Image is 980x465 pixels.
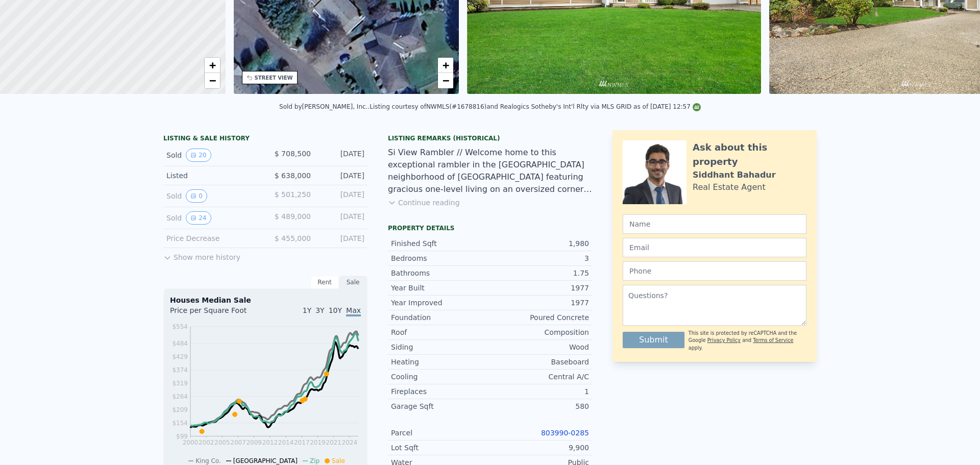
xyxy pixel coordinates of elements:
span: Max [346,306,361,316]
div: Si View Rambler // Welcome home to this exceptional rambler in the [GEOGRAPHIC_DATA] neighborhood... [388,146,592,195]
span: Sale [332,457,345,464]
tspan: $264 [172,393,188,400]
div: Price Decrease [166,233,257,243]
div: Real Estate Agent [693,181,766,193]
div: Listing courtesy of NWMLS (#1678816) and Realogics Sotheby's Int'l Rlty via MLS GRID as of [DATE]... [370,103,701,110]
span: − [443,74,449,87]
div: Price per Square Foot [170,305,265,322]
div: Fireplaces [391,386,490,397]
div: Central A/C [490,372,589,382]
span: $ 638,000 [275,172,311,180]
input: Name [623,214,806,234]
a: Zoom out [438,73,453,88]
div: Wood [490,342,589,352]
div: Sale [339,276,367,289]
div: [DATE] [319,149,364,162]
div: Sold by [PERSON_NAME], Inc. . [279,103,370,110]
button: Show more history [163,248,240,262]
div: [DATE] [319,211,364,225]
div: Sold [166,211,257,225]
div: 1 [490,386,589,397]
div: 3 [490,253,589,263]
tspan: 2002 [199,439,214,446]
div: Houses Median Sale [170,295,361,305]
button: View historical data [186,149,211,162]
button: Continue reading [388,198,460,208]
button: Submit [623,332,684,348]
tspan: $374 [172,366,188,374]
button: View historical data [186,211,211,225]
span: 3Y [315,306,324,314]
div: Year Improved [391,298,490,308]
span: 10Y [329,306,342,314]
div: [DATE] [319,170,364,181]
div: Parcel [391,428,490,438]
div: Lot Sqft [391,443,490,453]
div: Heating [391,357,490,367]
tspan: 2017 [294,439,310,446]
div: STREET VIEW [255,74,293,82]
div: Property details [388,224,592,232]
input: Phone [623,261,806,281]
a: Zoom in [438,58,453,73]
tspan: 2009 [246,439,262,446]
tspan: $484 [172,340,188,347]
tspan: 2000 [183,439,199,446]
div: Rent [310,276,339,289]
tspan: 2019 [310,439,326,446]
span: King Co. [195,457,221,464]
span: + [209,59,215,71]
span: $ 455,000 [275,234,311,242]
span: + [443,59,449,71]
button: View historical data [186,189,207,203]
tspan: 2007 [230,439,246,446]
a: Zoom in [205,58,220,73]
tspan: $554 [172,323,188,330]
div: Poured Concrete [490,312,589,323]
div: Cooling [391,372,490,382]
tspan: $99 [176,433,188,440]
div: Foundation [391,312,490,323]
div: LISTING & SALE HISTORY [163,134,367,144]
div: Ask about this property [693,140,806,169]
span: $ 501,250 [275,190,311,199]
tspan: $429 [172,353,188,360]
span: Zip [310,457,320,464]
div: Siding [391,342,490,352]
div: Listing Remarks (Historical) [388,134,592,142]
div: Finished Sqft [391,238,490,249]
div: Year Built [391,283,490,293]
div: 1977 [490,283,589,293]
span: $ 489,000 [275,212,311,221]
tspan: $209 [172,406,188,413]
span: $ 708,500 [275,150,311,158]
div: 9,900 [490,443,589,453]
div: Sold [166,149,257,162]
div: [DATE] [319,233,364,243]
div: This site is protected by reCAPTCHA and the Google and apply. [689,330,806,352]
a: Terms of Service [753,337,793,343]
div: 1977 [490,298,589,308]
img: NWMLS Logo [693,103,701,111]
a: 803990-0285 [541,429,589,437]
div: 580 [490,401,589,411]
tspan: $319 [172,380,188,387]
div: 1.75 [490,268,589,278]
div: Baseboard [490,357,589,367]
div: Roof [391,327,490,337]
span: [GEOGRAPHIC_DATA] [233,457,298,464]
tspan: 2005 [214,439,230,446]
span: 1Y [303,306,311,314]
tspan: 2012 [262,439,278,446]
div: Bedrooms [391,253,490,263]
tspan: 2021 [326,439,341,446]
tspan: 2014 [278,439,294,446]
a: Privacy Policy [707,337,741,343]
div: Listed [166,170,257,181]
div: Siddhant Bahadur [693,169,776,181]
tspan: $154 [172,420,188,427]
div: Bathrooms [391,268,490,278]
span: − [209,74,215,87]
div: [DATE] [319,189,364,203]
div: Composition [490,327,589,337]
